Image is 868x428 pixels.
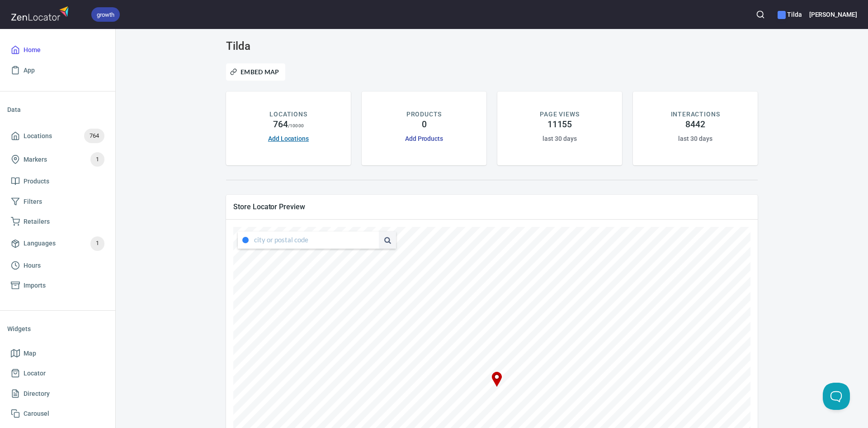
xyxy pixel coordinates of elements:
[90,154,104,165] span: 1
[7,255,108,276] a: Hours
[7,99,108,120] li: Data
[7,232,108,255] a: Languages1
[24,65,35,76] span: App
[84,131,104,141] span: 764
[24,216,50,227] span: Retailers
[226,40,396,53] h3: Tilda
[24,408,49,419] span: Carousel
[90,238,104,249] span: 1
[24,196,42,207] span: Filters
[91,7,120,22] div: growth
[254,231,379,249] input: city or postal code
[7,124,108,148] a: Locations764
[268,135,309,142] a: Add Locations
[671,110,720,119] p: INTERACTIONS
[540,110,579,119] p: PAGE VIEWS
[24,130,52,142] span: Locations
[288,122,304,129] p: / 10000
[11,4,71,23] img: zenlocator
[7,275,108,296] a: Imports
[809,10,857,19] h6: [PERSON_NAME]
[7,192,108,212] a: Filters
[7,343,108,364] a: Map
[232,67,279,77] span: Embed Map
[7,318,108,340] li: Widgets
[269,110,307,119] p: LOCATIONS
[7,171,108,192] a: Products
[24,388,50,399] span: Directory
[542,134,576,144] h6: last 30 days
[422,119,427,130] h4: 0
[24,260,41,271] span: Hours
[7,60,108,81] a: App
[91,10,120,19] span: growth
[547,119,572,130] h4: 11155
[24,154,47,165] span: Markers
[226,63,285,81] button: Embed Map
[7,148,108,171] a: Markers1
[24,348,36,359] span: Map
[406,110,442,119] p: PRODUCTS
[809,5,857,24] button: [PERSON_NAME]
[778,10,802,19] h6: Tilda
[778,5,802,24] div: Manage your apps
[678,134,712,144] h6: last 30 days
[405,135,443,142] a: Add Products
[233,202,750,212] span: Store Locator Preview
[685,119,705,130] h4: 8442
[823,383,850,410] iframe: Help Scout Beacon - Open
[7,404,108,424] a: Carousel
[24,44,41,56] span: Home
[24,238,56,249] span: Languages
[7,363,108,384] a: Locator
[750,5,770,24] button: Search
[24,368,46,379] span: Locator
[273,119,288,130] h4: 764
[7,212,108,232] a: Retailers
[7,40,108,60] a: Home
[778,11,786,19] button: color-5484F7
[7,384,108,404] a: Directory
[24,280,46,291] span: Imports
[24,176,49,187] span: Products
